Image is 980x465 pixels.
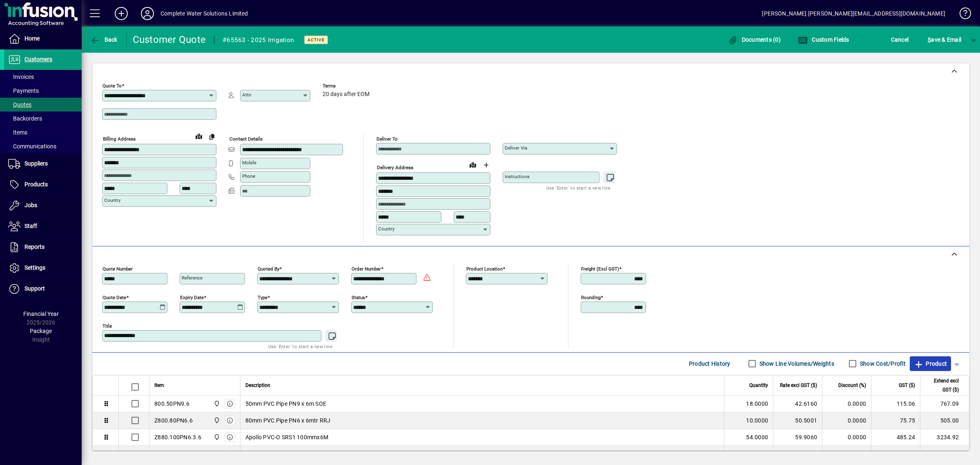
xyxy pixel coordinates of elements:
mat-label: Title [102,323,112,329]
span: Reports [24,244,45,250]
div: 59.9060 [778,433,817,441]
span: Description [245,381,270,390]
mat-label: Product location [466,266,503,271]
mat-label: Phone [242,173,255,179]
span: Package [30,328,52,334]
span: S [928,36,931,43]
span: Back [90,36,118,43]
div: 42.6160 [778,400,817,408]
span: Documents (0) [728,36,781,43]
td: 0.0000 [822,396,871,412]
button: Add [108,6,134,21]
span: 50mm PVC Pipe PN9 x 6m SOE [245,400,327,408]
mat-label: Order number [352,266,381,271]
span: 100mm PVC Pipe PN9 x 6m SOE [245,450,330,458]
span: 10.0000 [746,416,768,425]
button: Back [88,32,120,47]
label: Show Line Volumes/Weights [758,360,834,368]
a: Invoices [4,70,82,84]
span: Custom Fields [798,36,849,43]
span: ave & Email [928,33,961,46]
mat-label: Type [258,294,267,300]
td: 767.09 [920,396,969,412]
span: 20 days after EOM [323,91,370,98]
mat-label: Country [104,197,120,203]
a: Suppliers [4,154,82,174]
span: Products [24,181,48,188]
mat-label: Mobile [242,160,256,165]
mat-label: Expiry date [180,294,204,300]
span: Apollo PVC-O SRS1 100mmx6M [245,433,329,441]
td: 87.39 [920,446,969,463]
span: Communications [8,143,56,150]
span: Motueka [212,416,221,425]
span: Settings [24,264,45,271]
button: Choose address [479,159,492,172]
mat-hint: Use 'Enter' to start a new line [268,342,332,351]
td: 485.24 [871,429,920,446]
mat-label: Instructions [505,174,530,179]
span: Item [154,381,164,390]
span: Quantity [749,381,768,390]
span: Items [8,129,27,136]
div: 800.100PN9.6 [154,450,193,458]
span: Staff [24,223,37,229]
button: Product [910,356,951,371]
a: Products [4,174,82,195]
mat-label: Deliver To [376,136,398,142]
mat-hint: Use 'Enter' to start a new line [546,183,610,192]
div: [PERSON_NAME] [PERSON_NAME][EMAIL_ADDRESS][DOMAIN_NAME] [762,7,945,20]
span: Product [914,357,947,370]
span: 1.0000 [750,450,768,458]
button: Product History [686,356,734,371]
span: 54.0000 [746,433,768,441]
button: Profile [134,6,160,21]
a: View on map [192,130,205,143]
a: Staff [4,216,82,237]
button: Save & Email [924,32,965,47]
div: Z880.100PN6.3.6 [154,433,201,441]
button: Cancel [889,32,911,47]
span: Support [24,285,45,292]
span: 18.0000 [746,400,768,408]
div: 50.5001 [778,416,817,425]
button: Custom Fields [796,32,851,47]
td: 75.75 [871,412,920,429]
div: #65563 - 2025 Irrigation [223,34,294,47]
td: 0.0000 [822,429,871,446]
span: Jobs [24,202,37,208]
span: Cancel [891,33,909,46]
span: Home [24,35,40,42]
mat-label: Country [378,226,394,232]
span: Rate excl GST ($) [780,381,817,390]
div: Customer Quote [133,33,206,46]
mat-label: Status [352,294,365,300]
span: Suppliers [24,160,48,167]
span: Terms [323,83,372,89]
div: Complete Water Solutions Limited [160,7,248,20]
div: 87.3922 [778,450,817,458]
a: Backorders [4,112,82,125]
td: 0.0000 [822,412,871,429]
td: 115.06 [871,396,920,412]
td: 0.0000 [822,446,871,463]
span: GST ($) [899,381,915,390]
span: Motueka [212,399,221,408]
button: Documents (0) [726,32,783,47]
a: Items [4,125,82,139]
div: Z800.80PN6.6 [154,416,193,425]
a: View on map [466,158,479,171]
a: Reports [4,237,82,257]
td: 13.11 [871,446,920,463]
mat-label: Freight (excl GST) [581,266,619,271]
mat-label: Quote To [102,83,122,89]
a: Quotes [4,98,82,112]
a: Payments [4,84,82,98]
span: Backorders [8,115,42,122]
a: Support [4,279,82,299]
button: Copy to Delivery address [205,130,218,143]
span: Quotes [8,101,31,108]
a: Jobs [4,195,82,216]
mat-label: Quote number [102,266,133,271]
mat-label: Quote date [102,294,126,300]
